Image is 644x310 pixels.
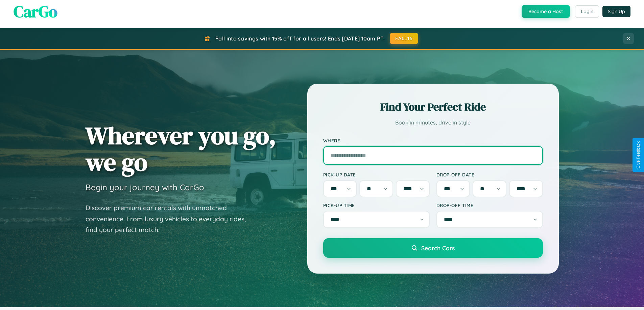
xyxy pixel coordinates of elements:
div: Give Feedback [636,141,641,169]
h2: Find Your Perfect Ride [323,100,543,114]
label: Drop-off Date [436,172,543,177]
span: Search Cars [421,244,455,252]
h1: Wherever you go, we go [86,122,276,175]
label: Pick-up Date [323,172,430,177]
span: Fall into savings with 15% off for all users! Ends [DATE] 10am PT. [215,35,385,42]
p: Book in minutes, drive in style [323,118,543,128]
button: Sign Up [602,6,630,17]
button: Login [575,5,599,18]
button: Become a Host [522,5,570,18]
span: CarGo [14,0,57,23]
label: Pick-up Time [323,202,430,208]
h3: Begin your journey with CarGo [86,182,204,192]
label: Drop-off Time [436,202,543,208]
p: Discover premium car rentals with unmatched convenience. From luxury vehicles to everyday rides, ... [86,202,255,235]
label: Where [323,138,543,143]
button: FALL15 [390,33,418,44]
button: Search Cars [323,238,543,258]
